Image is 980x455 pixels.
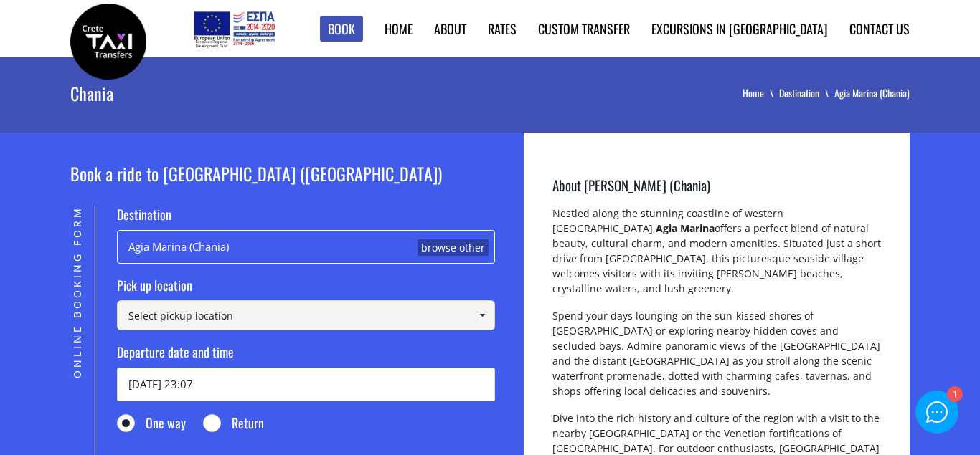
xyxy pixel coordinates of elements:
[488,19,517,38] a: Rates
[651,19,828,38] a: Excursions in [GEOGRAPHIC_DATA]
[192,7,277,50] img: e-bannersEUERDF180X90.jpg
[320,16,363,42] a: Book
[70,4,146,80] img: Crete Taxi Transfers | Agia Marina (Chania) | Crete Taxi Transfers
[117,414,186,439] label: One way
[385,19,413,38] a: Home
[779,85,834,100] a: Destination
[834,86,910,100] li: Agia Marina (Chania)
[418,239,489,257] a: browse other
[552,176,881,206] h3: About [PERSON_NAME] (Chania)
[538,19,630,38] a: Custom Transfer
[70,32,146,47] a: Crete Taxi Transfers | Agia Marina (Chania) | Crete Taxi Transfers
[743,85,779,100] a: Home
[552,308,881,411] p: Spend your days lounging on the sun-kissed shores of [GEOGRAPHIC_DATA] or exploring nearby hidden...
[117,300,495,330] input: Select pickup location
[117,230,495,264] div: Agia Marina (Chania)
[849,19,910,38] a: Contact us
[946,387,961,402] div: 1
[70,57,242,129] h1: Chania
[434,19,466,38] a: About
[470,300,494,330] a: Show All Items
[552,206,881,308] p: Nestled along the stunning coastline of western [GEOGRAPHIC_DATA], offers a perfect blend of natu...
[203,414,264,439] label: Return
[656,221,715,235] strong: Agia Marina
[117,206,495,230] label: Destination
[117,343,495,368] label: Departure date and time
[70,161,495,206] h2: Book a ride to [GEOGRAPHIC_DATA] ([GEOGRAPHIC_DATA])
[117,277,495,301] label: Pick up location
